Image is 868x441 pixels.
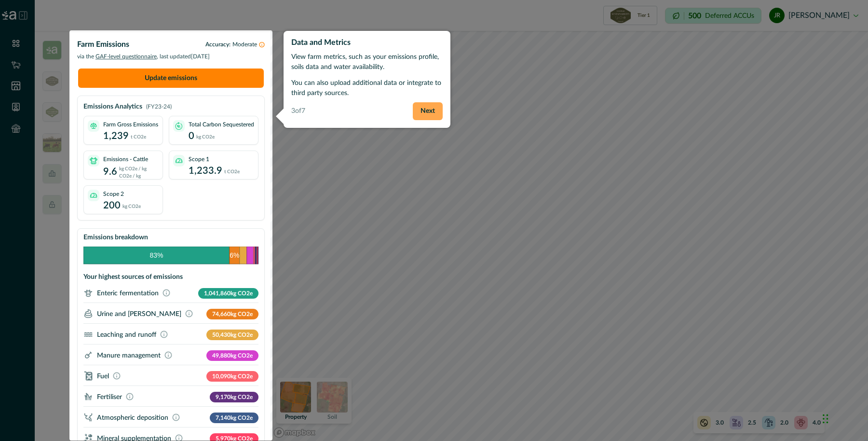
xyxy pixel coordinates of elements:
[291,106,305,116] p: 3 of 7
[291,39,443,46] h2: Data and Metrics
[823,404,828,433] div: Drag
[291,78,443,98] p: You can also upload additional data or integrate to third party sources.
[820,395,868,441] iframe: Chat Widget
[413,102,443,120] button: Next
[291,52,443,72] p: View farm metrics, such as your emissions profile, soils data and water availability.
